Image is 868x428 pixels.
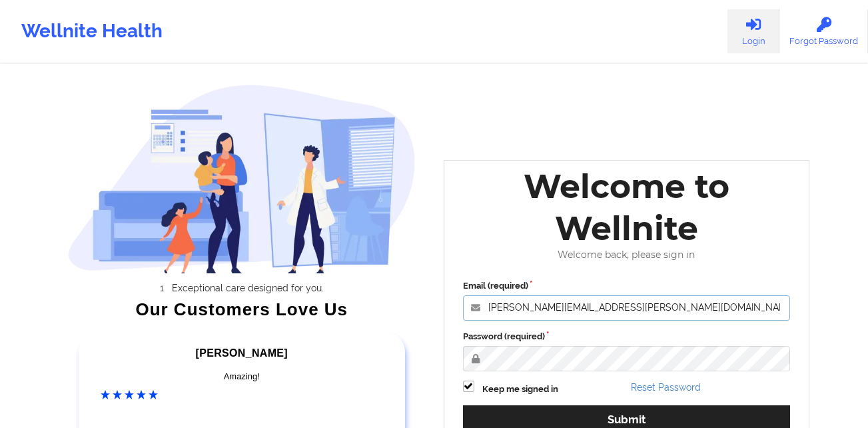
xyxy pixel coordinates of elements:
div: Our Customers Love Us [68,303,416,316]
a: Forgot Password [779,9,868,53]
a: Login [727,9,779,53]
a: Reset Password [631,382,701,393]
label: Keep me signed in [482,383,558,396]
li: Exceptional care designed for you. [80,283,416,293]
label: Password (required) [463,330,791,343]
div: Welcome to Wellnite [454,165,800,249]
img: wellnite-auth-hero_200.c722682e.png [68,84,416,273]
span: [PERSON_NAME] [196,347,288,359]
div: Welcome back, please sign in [454,249,800,261]
div: Amazing! [101,370,383,383]
label: Email (required) [463,279,791,293]
input: Email address [463,295,791,321]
